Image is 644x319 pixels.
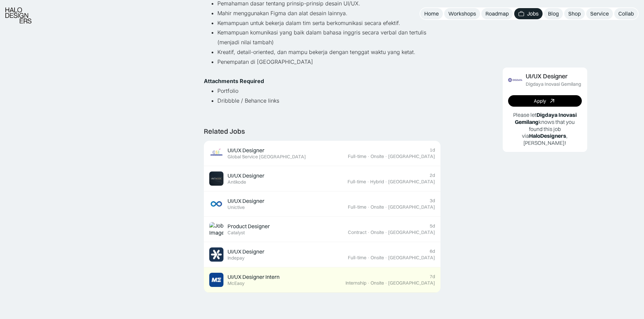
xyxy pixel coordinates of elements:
[371,204,384,210] div: Onsite
[370,179,384,185] div: Hybrid
[228,179,246,185] div: Antikode
[385,280,387,286] div: ·
[544,8,563,19] a: Blog
[586,8,613,19] a: Service
[204,127,245,135] div: Related Jobs
[508,73,522,87] img: Job Image
[485,10,509,17] div: Roadmap
[444,8,480,19] a: Workshops
[348,204,366,210] div: Full-time
[217,18,440,28] li: Kemampuan untuk bekerja dalam tim serta berkomunikasi secara efektif.
[508,95,582,107] a: Apply
[228,255,244,261] div: Indepay
[388,179,435,185] div: [GEOGRAPHIC_DATA]
[371,154,384,159] div: Onsite
[388,204,435,210] div: [GEOGRAPHIC_DATA]
[430,147,435,153] div: 1d
[348,179,366,185] div: Full-time
[228,248,264,255] div: UI/UX Designer
[371,255,384,261] div: Onsite
[367,255,370,261] div: ·
[515,111,577,125] b: Digdaya Inovasi Gemilang
[430,198,435,204] div: 3d
[204,141,440,166] a: Job ImageUI/UX DesignerGlobal Service [GEOGRAPHIC_DATA]1dFull-time·Onsite·[GEOGRAPHIC_DATA]
[217,47,440,57] li: Kreatif, detail-oriented, dan mampu bekerja dengan tenggat waktu yang ketat.
[228,223,270,230] div: Product Designer
[348,255,366,261] div: Full-time
[217,28,440,47] li: Kemampuan komunikasi yang baik dalam bahasa inggris secara verbal dan tertulis (menjadi nilai tam...
[430,274,435,280] div: 7d
[388,154,435,159] div: [GEOGRAPHIC_DATA]
[508,111,582,147] p: Please let knows that you found this job via , [PERSON_NAME]!
[430,248,435,254] div: 6d
[204,242,440,267] a: Job ImageUI/UX DesignerIndepay6dFull-time·Onsite·[GEOGRAPHIC_DATA]
[534,98,546,104] div: Apply
[367,204,370,210] div: ·
[228,281,244,286] div: McEasy
[217,57,440,77] li: Penempatan di [GEOGRAPHIC_DATA]
[348,154,366,159] div: Full-time
[209,146,223,160] img: Job Image
[385,230,387,235] div: ·
[548,10,559,17] div: Blog
[371,230,384,235] div: Onsite
[228,273,280,281] div: UI/UX Designer Intern
[204,191,440,217] a: Job ImageUI/UX DesignerUnictive3dFull-time·Onsite·[GEOGRAPHIC_DATA]
[217,96,440,106] li: Dribbble / Behance links
[228,172,264,179] div: UI/UX Designer
[371,280,384,286] div: Onsite
[590,10,609,17] div: Service
[228,147,264,154] div: UI/UX Designer
[388,255,435,261] div: [GEOGRAPHIC_DATA]
[529,132,566,139] b: HaloDesigners
[228,230,245,236] div: Catalyst
[345,280,366,286] div: Internship
[526,81,581,87] div: Digdaya Inovasi Gemilang
[385,255,387,261] div: ·
[481,8,513,19] a: Roadmap
[209,197,223,211] img: Job Image
[204,267,440,293] a: Job ImageUI/UX Designer InternMcEasy7dInternship·Onsite·[GEOGRAPHIC_DATA]
[420,8,443,19] a: Home
[618,10,634,17] div: Collab
[388,230,435,235] div: [GEOGRAPHIC_DATA]
[367,179,369,185] div: ·
[228,197,264,205] div: UI/UX Designer
[217,86,440,96] li: Portfolio
[209,247,223,262] img: Job Image
[385,204,387,210] div: ·
[430,223,435,229] div: 5d
[526,73,568,80] div: UI/UX Designer
[348,230,366,235] div: Contract
[204,78,264,84] strong: Attachments Required
[367,154,370,159] div: ·
[527,10,539,17] div: Jobs
[209,171,223,186] img: Job Image
[424,10,439,17] div: Home
[430,172,435,178] div: 2d
[367,230,370,235] div: ·
[217,8,440,18] li: Mahir menggunakan Figma dan alat desain lainnya.
[204,217,440,242] a: Job ImageProduct DesignerCatalyst5dContract·Onsite·[GEOGRAPHIC_DATA]
[209,222,223,236] img: Job Image
[385,154,387,159] div: ·
[228,154,306,160] div: Global Service [GEOGRAPHIC_DATA]
[564,8,585,19] a: Shop
[367,280,370,286] div: ·
[388,280,435,286] div: [GEOGRAPHIC_DATA]
[204,166,440,191] a: Job ImageUI/UX DesignerAntikode2dFull-time·Hybrid·[GEOGRAPHIC_DATA]
[514,8,543,19] a: Jobs
[209,273,223,287] img: Job Image
[385,179,387,185] div: ·
[568,10,581,17] div: Shop
[614,8,638,19] a: Collab
[228,205,245,210] div: Unictive
[448,10,476,17] div: Workshops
